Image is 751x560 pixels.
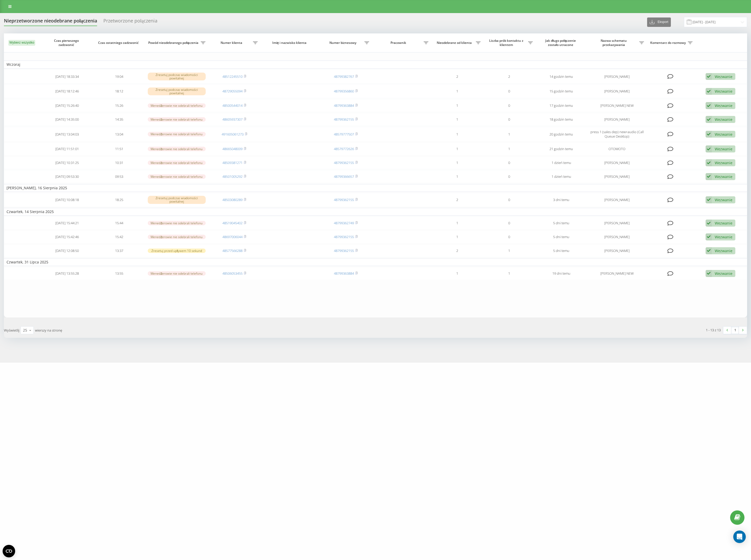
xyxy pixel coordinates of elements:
[103,18,157,26] div: Przetworzone połączenia
[41,156,93,169] td: [DATE] 10:31:25
[535,231,587,243] td: 5 dni temu
[587,244,647,257] td: [PERSON_NAME]
[587,127,647,142] td: press 1 (sales dep) new+audio (Call Queue Desktop)
[4,258,747,266] td: Czwartek, 31 Lipca 2025
[535,217,587,229] td: 5 dni temu
[222,160,243,165] a: 48509381271
[715,234,732,239] div: Wezwanie
[587,84,647,98] td: [PERSON_NAME]
[334,89,354,93] a: 48799356860
[431,84,483,98] td: 1
[731,327,739,334] a: 1
[222,271,243,276] a: 48506053455
[649,41,688,45] span: Komentarz do rozmowy
[334,146,354,151] a: 48579772626
[93,170,145,183] td: 09:53
[715,197,732,202] div: Wezwanie
[41,99,93,112] td: [DATE] 15:26:40
[3,545,15,557] button: Open CMP widget
[535,156,587,169] td: 1 dzień temu
[431,193,483,207] td: 2
[535,193,587,207] td: 3 dni temu
[715,174,732,179] div: Wezwanie
[41,170,93,183] td: [DATE] 09:53:30
[8,40,35,46] button: Wybierz wszystko
[587,113,647,126] td: [PERSON_NAME]
[148,41,200,45] span: Powód nieodebranego połączenia
[715,132,732,137] div: Wezwanie
[41,127,93,142] td: [DATE] 13:04:03
[222,103,243,108] a: 48500544014
[483,143,535,155] td: 1
[431,99,483,112] td: 1
[211,41,253,45] span: Numer klienta
[322,41,364,45] span: Numer biznesowy
[222,117,243,122] a: 48605937307
[483,84,535,98] td: 0
[222,197,243,202] a: 48503080289
[715,103,732,108] div: Wezwanie
[148,196,206,204] div: Zresetuj podczas wiadomości powitalnej
[222,89,243,93] a: 48729055094
[46,39,88,47] span: Czas pierwszego zadzwonić
[535,267,587,280] td: 19 dni temu
[483,267,535,280] td: 1
[222,132,244,137] a: 491605061273
[587,193,647,207] td: [PERSON_NAME]
[35,328,62,333] span: wierszy na stronę
[334,234,354,239] a: 48799362155
[41,113,93,126] td: [DATE] 14:35:00
[483,193,535,207] td: 0
[148,161,206,165] div: Menedżerowie nie odebrali telefonu
[93,127,145,142] td: 13:04
[334,197,354,202] a: 48799362155
[93,231,145,243] td: 15:42
[41,244,93,257] td: [DATE] 12:08:50
[148,87,206,95] div: Zresetuj podczas wiadomości powitalnej
[222,234,243,239] a: 48697006044
[587,143,647,155] td: OTOMOTO
[483,127,535,142] td: 1
[93,156,145,169] td: 10:31
[715,74,732,79] div: Wezwanie
[41,231,93,243] td: [DATE] 15:42:46
[93,99,145,112] td: 15:26
[98,41,140,45] span: Czas ostatniego zadzwonić
[93,70,145,84] td: 19:04
[266,41,315,45] span: Imię i nazwisko klienta
[431,156,483,169] td: 1
[334,103,354,108] a: 48799363884
[334,221,354,225] a: 48799362749
[222,174,243,179] a: 48501005292
[535,244,587,257] td: 5 dni temu
[334,160,354,165] a: 48799362155
[375,41,423,45] span: Pracownik
[733,530,746,543] div: Open Intercom Messenger
[431,231,483,243] td: 1
[483,156,535,169] td: 0
[715,271,732,276] div: Wezwanie
[431,143,483,155] td: 1
[93,193,145,207] td: 18:25
[587,217,647,229] td: [PERSON_NAME]
[148,249,206,253] div: Zresetuj przed upływem 10 sekund
[587,231,647,243] td: [PERSON_NAME]
[4,18,97,26] div: Nieprzetworzone nieodebrane połączenia
[483,170,535,183] td: 0
[535,70,587,84] td: 14 godzin temu
[148,235,206,239] div: Menedżerowie nie odebrali telefonu
[483,217,535,229] td: 0
[587,99,647,112] td: [PERSON_NAME] NEW
[483,70,535,84] td: 2
[4,184,747,192] td: [PERSON_NAME], 16 Sierpnia 2025
[535,84,587,98] td: 15 godzin temu
[93,267,145,280] td: 13:55
[535,99,587,112] td: 17 godzin temu
[148,147,206,151] div: Menedżerowie nie odebrali telefonu
[715,221,732,226] div: Wezwanie
[535,113,587,126] td: 18 godzin temu
[715,248,732,253] div: Wezwanie
[715,146,732,151] div: Wezwanie
[431,127,483,142] td: 1
[647,17,671,27] button: Eksport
